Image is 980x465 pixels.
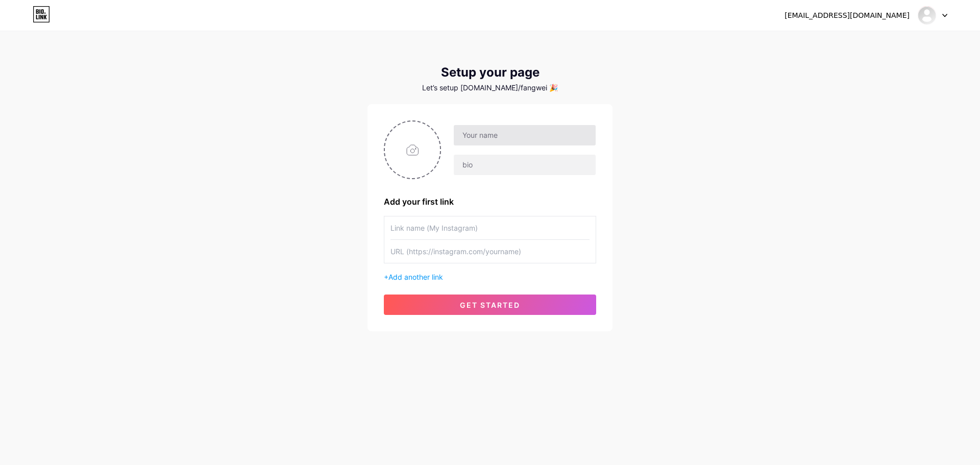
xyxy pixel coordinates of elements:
[460,301,520,309] span: get started
[917,6,937,25] img: fangwei
[367,84,612,92] div: Let’s setup [DOMAIN_NAME]/fangwei 🎉
[388,273,443,281] span: Add another link
[384,295,596,315] button: get started
[384,195,596,208] div: Add your first link
[390,216,590,239] input: Link name (My Instagram)
[390,240,590,263] input: URL (https://instagram.com/yourname)
[384,272,596,282] div: +
[454,155,596,175] input: bio
[367,65,612,80] div: Setup your page
[454,125,596,145] input: Your name
[785,10,910,21] div: [EMAIL_ADDRESS][DOMAIN_NAME]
